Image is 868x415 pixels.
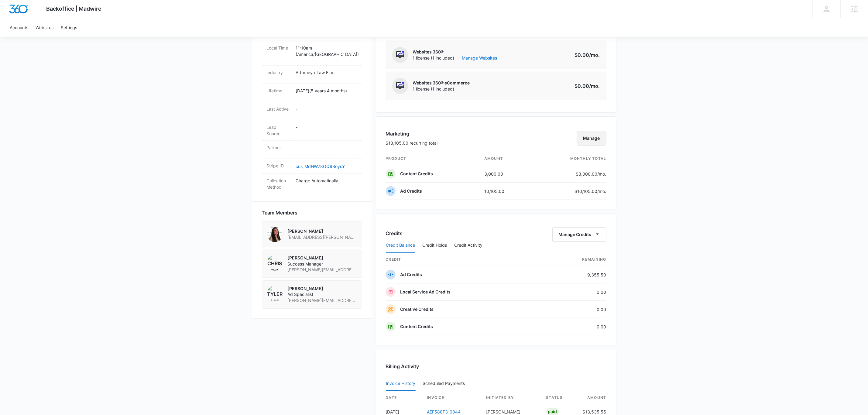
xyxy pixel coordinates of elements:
[262,102,362,120] div: Last Active-
[571,51,600,59] p: $0.00
[533,152,606,165] th: monthly total
[598,171,606,177] span: /mo.
[413,80,470,86] p: Websites 360® eCommerce
[575,188,606,194] p: $10,105.00
[462,55,497,61] a: Manage Websites
[455,238,483,253] button: Credit Activity
[296,177,357,184] p: Charge Automatically
[262,84,362,102] div: Lifetime[DATE](5 years 4 months)
[400,188,422,194] p: Ad Credits
[267,45,291,51] dt: Local Time
[262,141,362,159] div: Partner-
[262,174,362,194] div: Collection MethodCharge Automatically
[576,171,606,177] p: $3,000.00
[589,52,600,58] span: /mo.
[288,228,357,234] p: [PERSON_NAME]
[479,165,533,183] td: 3,000.00
[541,391,578,404] th: status
[598,189,606,194] span: /mo.
[296,144,357,151] p: -
[571,82,600,90] p: $0.00
[267,69,291,76] dt: Industry
[262,41,362,66] div: Local Time11:10am (America/[GEOGRAPHIC_DATA])
[57,18,81,37] a: Settings
[296,87,357,94] p: [DATE] ( 5 years 4 months )
[386,391,422,404] th: date
[267,255,283,271] img: Chris Johns
[400,306,434,312] p: Creative Credits
[386,140,438,146] p: $13,105.00 recurring total
[386,376,416,391] button: Invoice History
[422,391,482,404] th: invoice
[479,152,533,165] th: amount
[288,234,357,240] span: [EMAIL_ADDRESS][PERSON_NAME][DOMAIN_NAME]
[267,177,291,190] dt: Collection Method
[542,318,606,335] td: 0.00
[481,391,541,404] th: Initiated By
[46,5,102,12] span: Backoffice | Madwire
[413,49,497,55] p: Websites 360®
[296,69,357,76] p: Attorney / Law Firm
[386,253,542,266] th: credit
[542,301,606,318] td: 0.00
[400,289,451,295] p: Local Service Ad Credits
[386,152,480,165] th: product
[262,159,362,174] div: Stripe IDcus_MdHW78OQ9SoyuY
[288,261,357,267] span: Success Manager
[386,230,403,237] h3: Credits
[267,286,283,301] img: Tyler Rasdon
[288,255,357,261] p: [PERSON_NAME]
[267,124,291,137] dt: Lead Source
[296,45,357,57] p: 11:10am ( America/[GEOGRAPHIC_DATA] )
[288,291,357,297] span: Ad Specialist
[267,144,291,151] dt: Partner
[288,297,357,304] span: [PERSON_NAME][EMAIL_ADDRESS][PERSON_NAME][DOMAIN_NAME]
[267,106,291,112] dt: Last Active
[542,283,606,301] td: 0.00
[578,391,606,404] th: amount
[542,253,606,266] th: Remaining
[296,164,345,169] a: cus_MdHW78OQ9SoyuY
[589,83,600,89] span: /mo.
[386,363,606,370] h3: Billing Activity
[423,238,447,253] button: Credit Holds
[413,55,497,61] span: 1 license (1 included)
[267,163,291,169] dt: Stripe ID
[267,87,291,94] dt: Lifetime
[479,183,533,200] td: 10,105.00
[6,18,32,37] a: Accounts
[262,66,362,84] div: IndustryAttorney / Law Firm
[288,267,357,273] span: [PERSON_NAME][EMAIL_ADDRESS][PERSON_NAME][DOMAIN_NAME]
[386,238,415,253] button: Credit Balance
[552,227,606,242] button: Manage Credits
[423,381,468,386] div: Scheduled Payments
[262,209,298,216] span: Team Members
[542,266,606,283] td: 9,355.50
[288,286,357,292] p: [PERSON_NAME]
[400,272,422,278] p: Ad Credits
[400,324,433,330] p: Content Credits
[413,86,470,92] span: 1 license (1 included)
[400,171,433,177] p: Content Credits
[262,120,362,141] div: Lead Source-
[32,18,57,37] a: Websites
[296,106,357,112] p: -
[577,131,606,146] button: Manage
[267,226,283,242] img: Audriana Talamantes
[296,124,357,130] p: -
[386,130,438,137] h3: Marketing
[427,409,461,414] a: AEF588F3-0044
